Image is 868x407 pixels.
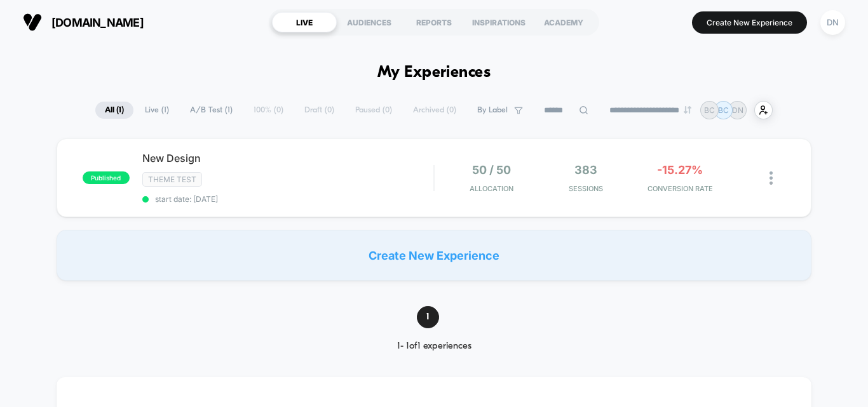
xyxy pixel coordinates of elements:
span: 1 [417,306,439,328]
p: BC [718,105,729,115]
span: 383 [574,163,597,177]
button: DN [817,10,849,36]
span: 50 / 50 [472,163,511,177]
div: AUDIENCES [337,12,402,32]
div: REPORTS [402,12,466,32]
div: DN [820,10,845,35]
button: [DOMAIN_NAME] [19,12,147,32]
h1: My Experiences [377,63,491,82]
div: ACADEMY [531,12,596,32]
span: published [83,171,130,184]
span: By Label [477,105,508,115]
span: Sessions [541,184,630,193]
img: Visually logo [23,13,42,32]
div: LIVE [272,12,337,32]
img: end [684,106,691,114]
div: INSPIRATIONS [466,12,531,32]
span: Allocation [470,184,513,193]
span: All ( 1 ) [95,102,133,119]
span: start date: [DATE] [142,194,433,204]
span: New Design [142,152,433,164]
span: CONVERSION RATE [636,184,724,193]
span: [DOMAIN_NAME] [51,16,144,29]
div: Create New Experience [57,230,811,281]
p: BC [704,105,715,115]
span: Live ( 1 ) [135,102,179,119]
div: 1 - 1 of 1 experiences [373,341,496,352]
img: close [770,171,773,185]
span: Theme Test [142,172,202,187]
span: -15.27% [657,163,703,177]
span: A/B Test ( 1 ) [180,102,242,119]
button: Create New Experience [692,11,807,34]
p: DN [732,105,743,115]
